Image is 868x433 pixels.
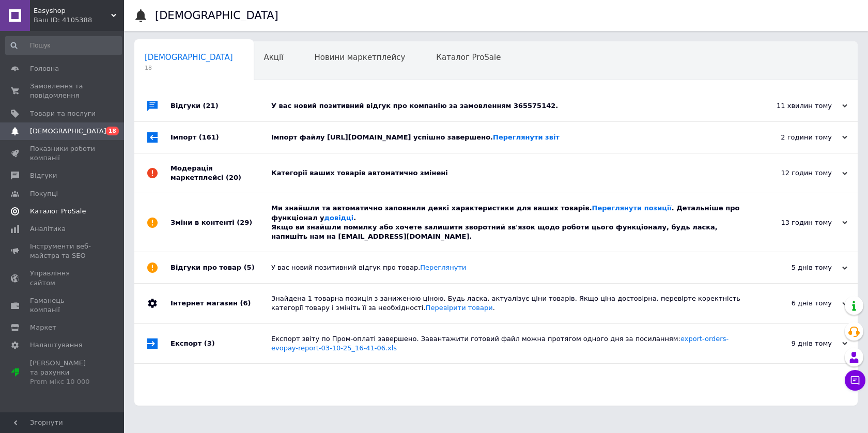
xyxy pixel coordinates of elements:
a: Переглянути позиції [592,204,672,212]
div: Імпорт файлу [URL][DOMAIN_NAME] успішно завершено. [271,133,744,142]
span: (21) [203,102,219,110]
span: Гаманець компанії [30,296,96,315]
a: Перевірити товари [426,304,493,312]
div: Категорії ваших товарів автоматично змінені [271,168,744,178]
div: Prom мікс 10 000 [30,377,96,386]
h1: [DEMOGRAPHIC_DATA] [155,9,278,22]
span: [DEMOGRAPHIC_DATA] [30,127,106,136]
span: (3) [204,339,215,347]
span: (6) [240,299,251,307]
span: (20) [226,174,241,181]
span: Каталог ProSale [436,53,501,62]
div: Відгуки про товар [171,252,271,283]
div: Імпорт [171,122,271,153]
div: 12 годин тому [744,168,847,178]
span: Відгуки [30,171,57,180]
span: Головна [30,64,59,73]
input: Пошук [5,36,122,55]
div: Відгуки [171,90,271,121]
div: 9 днів тому [744,339,847,348]
div: Інтернет магазин [171,284,271,323]
a: Переглянути звіт [493,133,560,141]
div: Знайдена 1 товарна позиція з заниженою ціною. Будь ласка, актуалізує ціни товарів. Якщо ціна дост... [271,294,744,313]
span: Показники роботи компанії [30,144,96,163]
a: довідці [324,214,353,222]
span: (5) [244,264,255,271]
div: 5 днів тому [744,263,847,272]
span: [PERSON_NAME] та рахунки [30,359,96,387]
div: У вас новий позитивний відгук про компанію за замовленням 365575142. [271,101,744,111]
div: 2 години тому [744,133,847,142]
span: Замовлення та повідомлення [30,82,96,100]
span: Новини маркетплейсу [314,53,405,62]
div: Ми знайшли та автоматично заповнили деякі характеристики для ваших товарів. . Детальніше про функ... [271,204,744,241]
span: 18 [145,64,233,72]
span: Інструменти веб-майстра та SEO [30,242,96,260]
span: (29) [237,219,252,226]
div: Експорт звіту по Пром-оплаті завершено. Завантажити готовий файл можна протягом одного дня за пос... [271,334,744,353]
span: Товари та послуги [30,109,96,118]
span: Управління сайтом [30,269,96,287]
div: Модерація маркетплейсі [171,153,271,193]
div: Ваш ID: 4105388 [34,16,124,25]
div: Зміни в контенті [171,193,271,252]
span: Покупці [30,189,58,198]
span: (161) [199,133,219,141]
div: 11 хвилин тому [744,101,847,111]
div: Експорт [171,324,271,363]
div: 6 днів тому [744,299,847,308]
span: Аналітика [30,224,66,234]
span: 18 [106,127,119,135]
span: Маркет [30,323,56,332]
span: Easyshop [34,6,111,16]
span: Налаштування [30,341,83,350]
div: 13 годин тому [744,218,847,227]
a: export-orders-evopay-report-03-10-25_16-41-06.xls [271,335,729,352]
span: Каталог ProSale [30,207,86,216]
span: Акції [264,53,284,62]
button: Чат з покупцем [845,370,865,391]
div: У вас новий позитивний відгук про товар. [271,263,744,272]
a: Переглянути [420,264,466,271]
span: [DEMOGRAPHIC_DATA] [145,53,233,62]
